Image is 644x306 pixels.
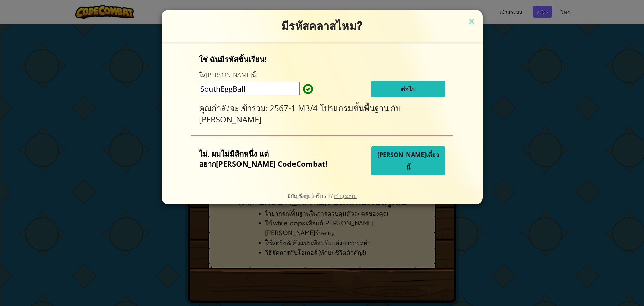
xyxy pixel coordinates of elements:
span: กับ [391,102,401,114]
button: ต่อไป [371,81,445,97]
span: ต่อไป [401,85,415,93]
span: คุณกำลังจะเข้าร่วม: [199,102,270,114]
span: [PERSON_NAME] [199,114,262,125]
img: close icon [467,17,476,27]
span: มีบัญชีอยู่แล้วรึเปล่า? [287,192,334,199]
span: มีรหัสคลาสไหม? [281,19,363,33]
p: ไม่, ผมไม่มีสักหนึ่ง แต่อยาก[PERSON_NAME] CodeCombat! [199,148,338,169]
span: [PERSON_NAME]เดี๋ยวนี้ [377,150,439,171]
span: 2567-1 M3/4 โปรแกรมขั้นพื้นฐาน [270,102,391,114]
p: ใช่ ฉันมีรหัสชั้นเรียน! [199,54,445,64]
label: ใส่[PERSON_NAME]นี้: [199,71,257,79]
button: [PERSON_NAME]เดี๋ยวนี้ [371,146,445,175]
a: เข้าสู่ระบบ [334,192,357,199]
